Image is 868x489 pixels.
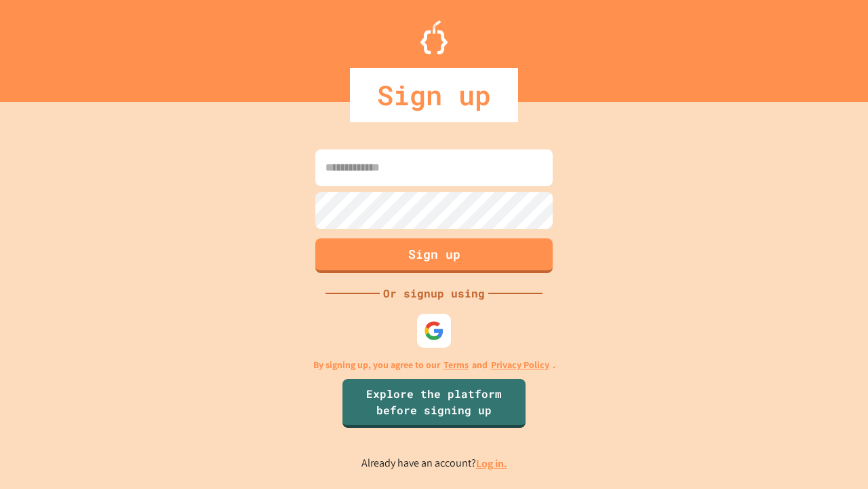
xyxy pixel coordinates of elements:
[811,435,854,475] iframe: chat widget
[424,321,444,341] img: google-icon.svg
[361,455,507,472] p: Already have an account?
[491,358,549,372] a: Privacy Policy
[420,20,448,54] img: Logo.svg
[342,379,526,428] a: Explore the platform before signing up
[380,285,488,302] div: Or signup using
[476,456,507,471] a: Log in.
[315,238,553,273] button: Sign up
[313,358,555,372] p: By signing up, you agree to our and .
[443,358,469,372] a: Terms
[350,68,518,122] div: Sign up
[755,376,854,433] iframe: chat widget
